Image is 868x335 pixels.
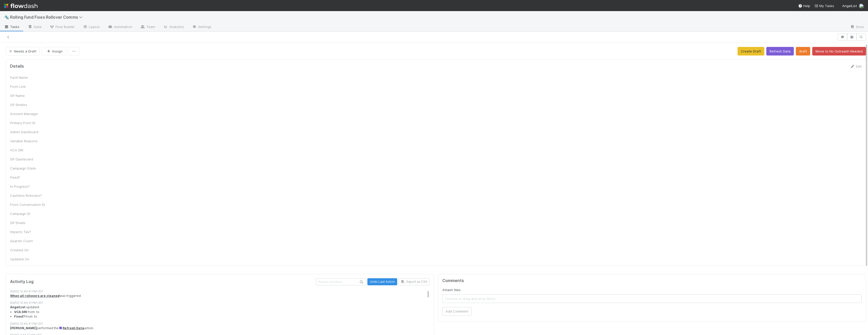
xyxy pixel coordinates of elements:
span: My Tasks [814,4,834,8]
div: Variable Reasons [10,138,48,144]
div: Fund Name [10,75,48,80]
div: Admin Dashboard [10,129,48,134]
strong: Fixed? [14,315,25,318]
div: VCA DRI [10,148,48,153]
div: GP Dashboard [10,157,48,162]
div: Impacts Tax? [10,229,48,234]
div: GP Name [10,93,48,98]
a: Automation [104,23,136,31]
a: Edit [850,64,862,68]
span: 🔩 [4,15,9,19]
button: Create Draft [738,47,764,55]
span: Needs a Draft [8,49,36,53]
div: Cashless Rollovers? [10,193,48,198]
a: Analytics [159,23,188,31]
div: updated: [10,305,433,319]
img: logo-inverted-e16ddd16eac7371096b0.svg [4,2,38,10]
strong: AngelList [10,305,25,309]
li: from to [14,314,433,319]
button: Add Comment [442,307,472,316]
div: [DATE] 12:40:31 PM CDT [10,301,433,305]
div: Account Manager [10,111,48,116]
button: Move to No Outreach Needed [812,47,866,55]
div: Fixed? [10,175,48,180]
div: Created On [10,247,48,253]
div: [DATE] 12:40:31 PM CDT [10,322,433,326]
button: Needs a Draft [6,47,40,55]
div: GP Emails [10,220,48,225]
button: draft [796,47,810,55]
button: Undo Last Action [367,278,397,285]
div: was triggered [10,294,433,298]
span: Rolling Fund Fixes Rollover Comms [10,15,85,20]
img: avatar_e8864cf0-19e8-4fe1-83d1-96e6bcd27180.png [859,4,864,9]
h5: Activity Log [10,279,315,284]
div: Front Conversation ID [10,202,48,207]
div: Quarter Count [10,238,48,243]
span: AngelList [842,4,857,8]
strong: [PERSON_NAME] [10,326,37,330]
a: Settings [188,23,215,31]
input: Search activities... [316,278,366,285]
h5: Comments [442,278,862,283]
li: from to [14,310,433,314]
a: Data [24,23,45,31]
button: Assign [42,47,66,55]
div: Updated On [10,257,48,262]
a: Team [136,23,159,31]
div: Primary Front ID [10,120,48,125]
div: In Progress? [10,184,48,189]
span: Choose or drag and drop file(s) [443,295,862,303]
div: [DATE] 12:40:31 PM CDT [10,289,433,294]
button: Refresh Data [766,47,794,55]
strong: VCA DRI [14,310,27,314]
span: Flow Builder [49,24,75,29]
div: performed the action. [10,326,433,330]
div: GP Emailss [10,102,48,107]
a: Refresh Data [59,326,84,330]
div: Front Link [10,84,48,89]
a: Layout [79,23,104,31]
span: Tasks [4,24,20,29]
a: When all rollovers are cleaned [10,294,60,298]
button: Export as CSV [398,278,430,285]
a: My Tasks [814,3,834,8]
a: Docs [846,23,868,31]
a: Flow Builder [45,23,79,31]
h5: Details [10,64,24,69]
label: Attach files: [442,287,461,292]
div: Campaign State [10,166,48,171]
div: Help [798,3,810,8]
div: Campaign ID [10,211,48,216]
